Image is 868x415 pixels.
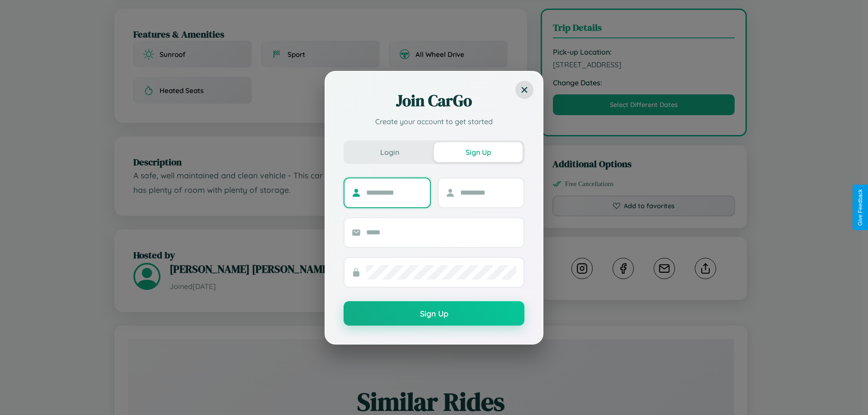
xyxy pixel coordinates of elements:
button: Login [345,142,434,162]
p: Create your account to get started [344,116,524,127]
h2: Join CarGo [344,90,524,112]
button: Sign Up [344,301,524,326]
button: Sign Up [434,142,523,162]
div: Give Feedback [857,189,863,226]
